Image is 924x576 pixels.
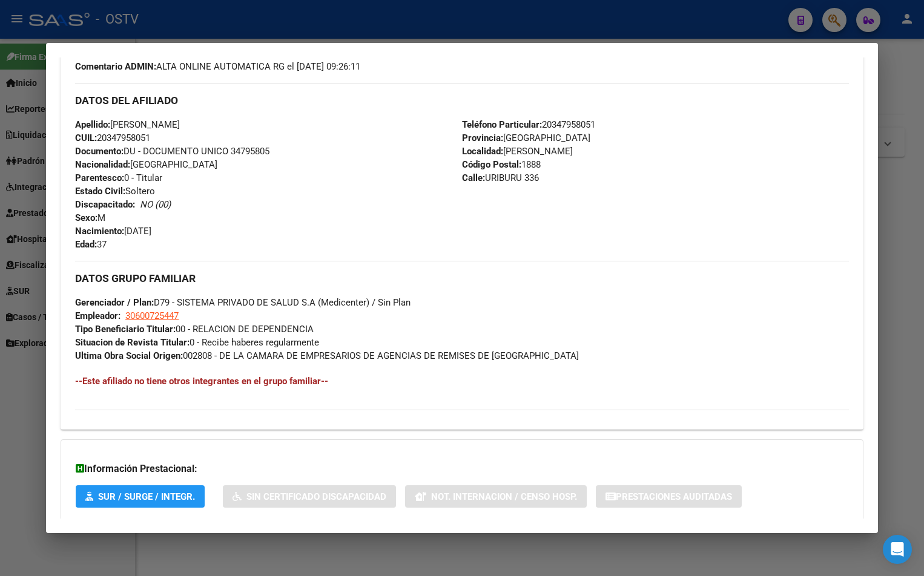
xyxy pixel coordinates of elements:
strong: Calle: [462,172,485,183]
span: URIBURU 336 [462,172,539,183]
strong: Situacion de Revista Titular: [75,337,190,348]
span: [GEOGRAPHIC_DATA] [462,133,590,143]
strong: Gerenciador / Plan: [75,297,154,308]
strong: Documento: [75,146,124,157]
span: D79 - SISTEMA PRIVADO DE SALUD S.A (Medicenter) / Sin Plan [75,297,411,308]
strong: Ultima Obra Social Origen: [75,350,183,361]
h3: DATOS GRUPO FAMILIAR [75,272,848,285]
strong: Tipo Beneficiario Titular: [75,324,176,335]
span: SUR / SURGE / INTEGR. [98,491,195,502]
strong: Nacimiento: [75,226,124,237]
span: 20347958051 [462,119,595,130]
span: [GEOGRAPHIC_DATA] [75,159,217,170]
div: Open Intercom Messenger [883,535,912,564]
strong: Sexo: [75,212,97,223]
strong: Comentario ADMIN: [75,61,156,72]
strong: Edad: [75,239,97,250]
strong: Empleador: [75,310,120,321]
button: Sin Certificado Discapacidad [223,485,396,508]
button: SUR / SURGE / INTEGR. [76,485,205,508]
span: 0 - Recibe haberes regularmente [75,337,319,348]
span: [PERSON_NAME] [75,119,180,130]
strong: Provincia: [462,133,503,143]
span: 0 - Titular [75,172,162,183]
span: DU - DOCUMENTO UNICO 34795805 [75,146,269,157]
span: M [75,212,105,223]
strong: Apellido: [75,119,110,130]
span: 00 - RELACION DE DEPENDENCIA [75,324,314,335]
span: 1888 [462,159,541,170]
span: Not. Internacion / Censo Hosp. [431,491,577,502]
span: ALTA ONLINE AUTOMATICA RG el [DATE] 09:26:11 [75,60,360,73]
h3: Información Prestacional: [76,462,848,476]
span: [DATE] [75,226,151,237]
strong: Discapacitado: [75,199,135,210]
h4: --Este afiliado no tiene otros integrantes en el grupo familiar-- [75,375,848,388]
span: Sin Certificado Discapacidad [246,491,386,502]
span: 37 [75,239,107,250]
strong: CUIL: [75,133,97,143]
strong: Teléfono Particular: [462,119,542,130]
strong: Nacionalidad: [75,159,130,170]
strong: Parentesco: [75,172,124,183]
span: Soltero [75,186,155,197]
span: 20347958051 [75,133,150,143]
span: Prestaciones Auditadas [616,491,732,502]
i: NO (00) [140,199,171,210]
strong: Estado Civil: [75,186,125,197]
span: 002808 - DE LA CAMARA DE EMPRESARIOS DE AGENCIAS DE REMISES DE [GEOGRAPHIC_DATA] [75,350,579,361]
span: [PERSON_NAME] [462,146,573,157]
strong: Código Postal: [462,159,521,170]
strong: Localidad: [462,146,503,157]
h3: DATOS DEL AFILIADO [75,94,848,107]
span: 30600725447 [125,310,179,321]
button: Prestaciones Auditadas [596,485,742,508]
button: Not. Internacion / Censo Hosp. [405,485,587,508]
